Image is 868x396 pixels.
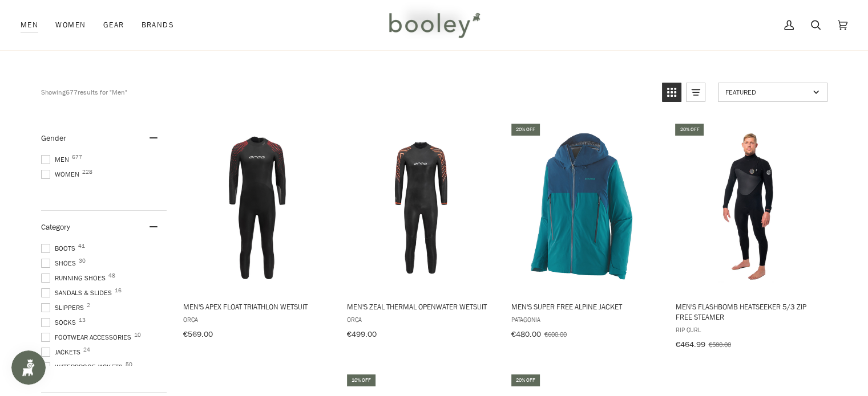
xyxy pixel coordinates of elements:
[708,340,730,349] span: €580.00
[41,317,79,328] span: Socks
[675,339,705,350] span: €464.99
[662,83,681,102] a: View grid mode
[511,301,659,312] span: Men's Super Free Alpine Jacket
[41,362,126,372] span: Waterproof Jackets
[82,169,92,175] span: 228
[673,132,825,283] img: Rip Curl Men's FlashBomb HeatSeeker 5/3 Zip Free Steamer Black - Booley Galway
[41,258,79,268] span: Shoes
[181,132,333,283] img: Orca Men's Apex Float Triathlon Wetsuit Black / Red - Booley Galway
[510,132,661,283] img: Patagonia Men's Super Free Alpine Jacket - Booley Galway
[686,83,705,102] a: View list mode
[41,133,66,144] span: Gender
[183,301,331,312] span: Men's Apex Float Triathlon Wetsuit
[41,303,87,313] span: Slippers
[108,273,115,279] span: 48
[345,132,496,283] img: Orca Men's Zeal Thermal Openwater Wetsuit Black - Booley Galway
[544,329,567,339] span: €600.00
[55,19,86,31] span: Women
[347,329,377,340] span: €499.00
[41,347,84,357] span: Jackets
[83,347,90,353] span: 24
[718,83,827,102] a: Sort options
[87,303,90,308] span: 2
[181,122,333,343] a: Men's Apex Float Triathlon Wetsuit
[41,273,109,283] span: Running Shoes
[41,154,72,165] span: Men
[41,288,115,298] span: Sandals & Slides
[11,350,46,385] iframe: Button to open loyalty program pop-up
[347,315,495,324] span: Orca
[78,243,85,249] span: 41
[21,19,38,31] span: Men
[141,19,174,31] span: Brands
[511,124,540,136] div: 20% off
[79,258,86,264] span: 30
[345,122,496,343] a: Men's Zeal Thermal Openwater Wetsuit
[675,301,823,322] span: Men's FlashBomb HeatSeeker 5/3 Zip Free Steamer
[115,288,122,293] span: 16
[79,317,86,323] span: 13
[126,362,132,368] span: 50
[41,243,79,254] span: Boots
[66,87,78,97] b: 677
[673,122,825,353] a: Men's FlashBomb HeatSeeker 5/3 Zip Free Steamer
[384,9,484,42] img: Booley
[103,19,124,31] span: Gear
[725,87,809,97] span: Featured
[183,315,331,324] span: Orca
[41,332,135,342] span: Footwear Accessories
[511,374,540,386] div: 20% off
[511,329,541,340] span: €480.00
[134,332,141,338] span: 10
[347,301,495,312] span: Men's Zeal Thermal Openwater Wetsuit
[347,374,376,386] div: 10% off
[41,83,653,102] div: Showing results for "Men"
[675,124,704,136] div: 20% off
[41,222,70,232] span: Category
[72,154,82,160] span: 677
[675,325,823,334] span: Rip Curl
[511,315,659,324] span: Patagonia
[183,329,213,340] span: €569.00
[41,169,83,179] span: Women
[510,122,661,343] a: Men's Super Free Alpine Jacket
